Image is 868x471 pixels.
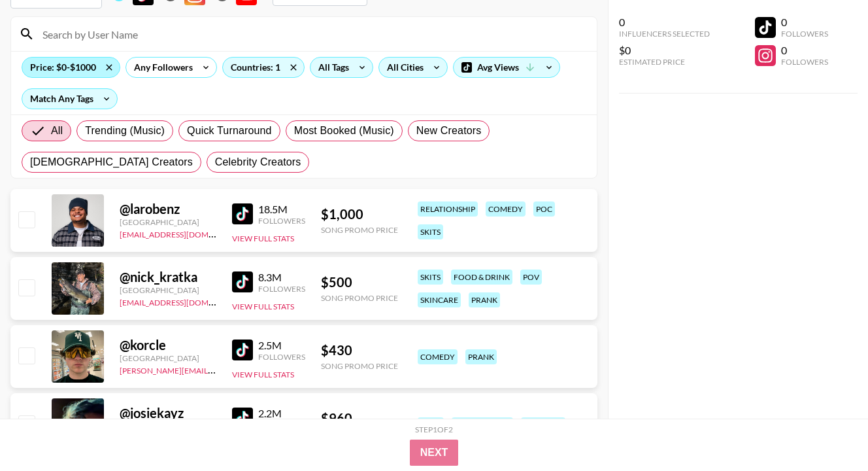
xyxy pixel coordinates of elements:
span: Trending (Music) [85,123,165,139]
input: Search by User Name [35,24,589,44]
div: Estimated Price [619,57,710,67]
div: haircare [521,417,565,432]
div: 0 [781,44,828,57]
div: Song Promo Price [321,361,398,371]
div: Avg Views [454,58,559,77]
div: @ larobenz [120,201,216,217]
div: pov [520,270,542,285]
span: Most Booked (Music) [294,123,394,139]
div: $ 960 [321,410,398,427]
img: TikTok [232,408,253,428]
button: View Full Stats [232,234,294,243]
div: $ 430 [321,342,398,358]
div: Step 1 of 2 [415,425,453,434]
div: Influencers Selected [619,29,710,39]
span: [DEMOGRAPHIC_DATA] Creators [30,154,193,170]
div: food & drink [452,417,513,432]
div: Followers [258,284,305,294]
div: Followers [781,29,828,39]
div: 0 [781,16,828,29]
a: [EMAIL_ADDRESS][DOMAIN_NAME] [120,227,251,239]
div: Any Followers [126,58,195,77]
div: Followers [258,352,305,362]
div: skits [418,270,443,285]
a: [EMAIL_ADDRESS][DOMAIN_NAME] [120,295,251,307]
div: @ korcle [120,337,216,353]
div: skits [418,224,443,239]
div: [GEOGRAPHIC_DATA] [120,285,216,295]
div: comedy [486,201,526,217]
div: Price: $0-$1000 [22,58,120,77]
div: food & drink [451,270,512,285]
div: relationship [418,201,478,217]
img: TikTok [232,203,253,224]
div: All Cities [379,58,426,77]
div: prank [469,292,500,307]
div: 18.5M [258,203,305,216]
iframe: Drift Widget Chat Controller [803,406,852,455]
div: 2.5M [258,339,305,352]
div: Song Promo Price [321,293,398,303]
a: [PERSON_NAME][EMAIL_ADDRESS][DOMAIN_NAME] [120,363,313,375]
div: prank [465,349,497,364]
div: 2.2M [258,407,305,420]
div: skincare [418,292,461,307]
div: $ 1,000 [321,206,398,222]
img: TikTok [232,271,253,292]
div: poc [533,201,555,217]
div: @ josiekayz [120,405,216,421]
span: Celebrity Creators [215,154,301,170]
span: Quick Turnaround [187,123,272,139]
div: e-kid [418,417,444,432]
button: View Full Stats [232,302,294,311]
div: Song Promo Price [321,225,398,235]
img: TikTok [232,340,253,360]
button: Next [410,440,459,466]
div: Followers [258,216,305,226]
div: Match Any Tags [22,89,117,109]
div: $ 500 [321,274,398,290]
div: 8.3M [258,271,305,284]
div: 0 [619,16,710,29]
div: Followers [781,57,828,67]
div: Countries: 1 [223,58,304,77]
div: All Tags [310,58,352,77]
div: [GEOGRAPHIC_DATA] [120,217,216,227]
span: All [51,123,63,139]
span: New Creators [416,123,482,139]
div: comedy [418,349,458,364]
button: View Full Stats [232,370,294,379]
div: [GEOGRAPHIC_DATA] [120,353,216,363]
div: $0 [619,44,710,57]
div: @ nick_kratka [120,269,216,285]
